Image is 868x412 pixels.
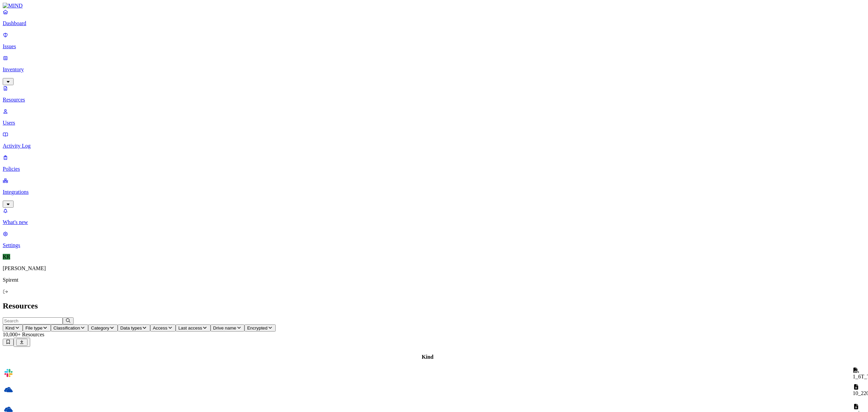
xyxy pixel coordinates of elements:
[3,43,865,50] p: Issues
[3,265,865,271] p: [PERSON_NAME]
[3,108,865,126] a: Users
[3,85,865,103] a: Resources
[3,3,23,9] img: MIND
[4,354,851,360] div: Kind
[247,325,268,331] span: Encrypted
[3,20,865,26] p: Dashboard
[4,368,13,378] img: slack
[3,143,865,149] p: Activity Log
[3,242,865,248] p: Settings
[213,325,236,331] span: Drive name
[178,325,202,331] span: Last access
[3,166,865,172] p: Policies
[3,277,865,283] p: Spirent
[3,9,865,26] a: Dashboard
[3,120,865,126] p: Users
[3,3,865,9] a: MIND
[3,67,865,73] p: Inventory
[153,325,167,331] span: Access
[3,32,865,50] a: Issues
[3,254,10,260] span: KR
[5,325,15,331] span: Kind
[25,325,42,331] span: File type
[3,177,865,207] a: Integrations
[54,325,80,331] span: Classification
[4,385,13,394] img: onedrive
[3,219,865,225] p: What's new
[3,55,865,84] a: Inventory
[3,131,865,149] a: Activity Log
[120,325,142,331] span: Data types
[3,97,865,103] p: Resources
[3,332,44,337] span: 10,000+ Resources
[3,231,865,248] a: Settings
[3,189,865,195] p: Integrations
[3,208,865,225] a: What's new
[3,301,865,311] h2: Resources
[3,317,63,324] input: Search
[3,154,865,172] a: Policies
[91,325,109,331] span: Category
